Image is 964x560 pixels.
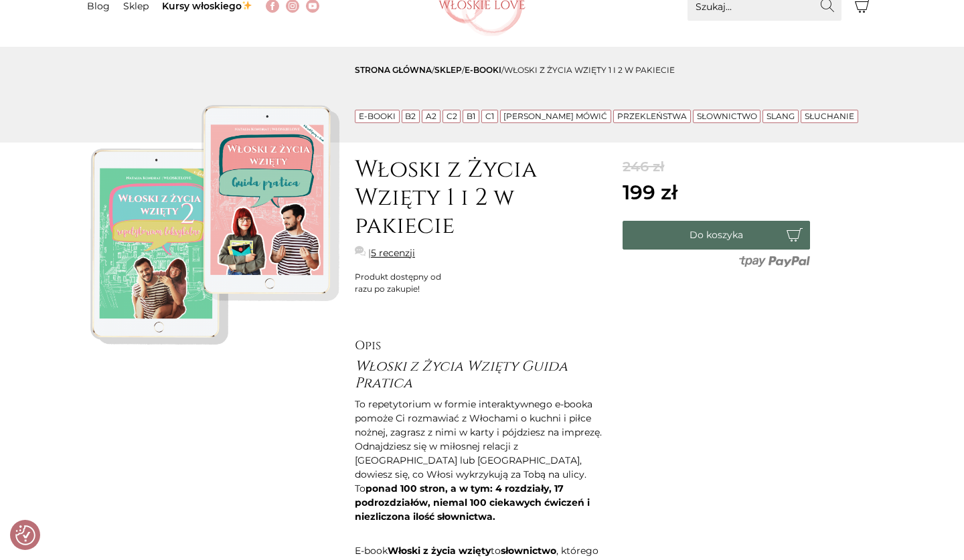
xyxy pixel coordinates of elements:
[242,1,252,10] img: ✨
[371,246,415,260] a: 5 recenzji
[465,65,501,75] a: E-booki
[623,221,810,250] button: Do koszyka
[355,271,457,295] div: Produkt dostępny od razu po zakupie!
[355,339,609,353] h2: Opis
[767,111,795,121] a: Slang
[359,111,396,121] a: E-booki
[501,545,556,557] b: słownictwo
[355,482,590,523] b: ponad 100 stron, a w tym: 4 rozdziały, 17 podrozdziałów, niemal 100 ciekawych ćwiczeń i niezliczo...
[504,65,675,75] span: Włoski z Życia Wzięty 1 i 2 w pakiecie
[503,111,607,121] a: [PERSON_NAME] mówić
[355,357,568,393] span: Włoski z Życia Wzięty Guida Pratica
[491,545,501,557] span: to
[467,111,475,121] a: B1
[447,111,457,121] a: C2
[355,65,432,75] a: Strona główna
[15,525,35,545] button: Preferencje co do zgód
[485,111,494,121] a: C1
[623,156,677,177] del: 246
[623,177,677,207] ins: 199
[805,111,854,121] a: Słuchanie
[697,111,757,121] a: Słownictwo
[617,111,687,121] a: Przekleństwa
[355,156,609,240] h1: Włoski z Życia Wzięty 1 i 2 w pakiecie
[355,545,388,557] span: E-book
[355,398,602,494] span: To repetytorium w formie interaktywnego e-booka pomoże Ci rozmawiać z Włochami o kuchni i piłce n...
[405,111,416,121] a: B2
[15,525,35,545] img: Revisit consent button
[388,545,491,557] b: Włoski z życia wzięty
[355,65,675,75] span: / / /
[754,163,810,175] span: Promocja
[426,111,436,121] a: A2
[434,65,462,75] a: sklep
